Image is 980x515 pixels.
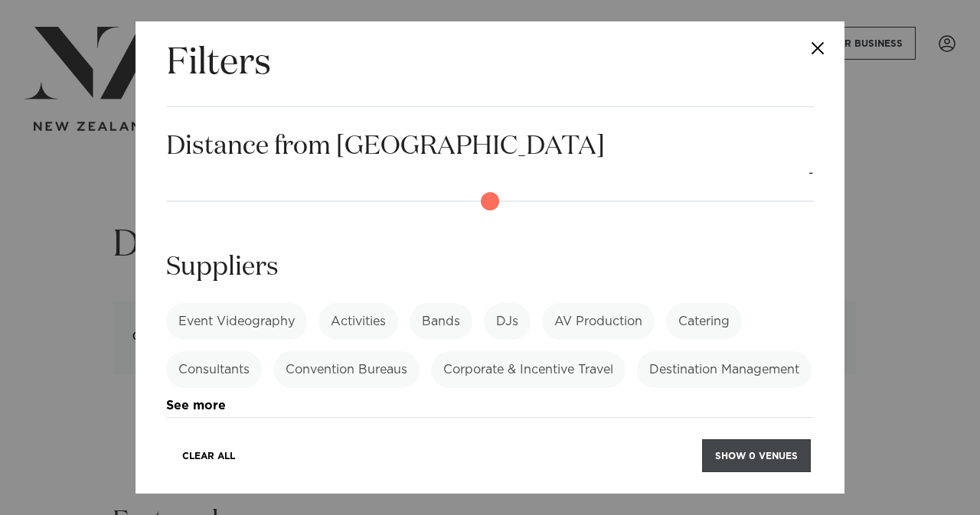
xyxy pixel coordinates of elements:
button: Show 0 venues [702,439,811,472]
button: Close [791,21,844,75]
label: Convention Bureaus [273,351,420,388]
label: Activities [318,303,398,340]
output: - [808,164,814,183]
label: DJs [484,303,531,340]
label: Catering [666,303,742,340]
h3: Distance from [GEOGRAPHIC_DATA] [166,129,814,164]
label: Corporate & Incentive Travel [431,351,626,388]
label: Event Videography [166,303,307,340]
h2: Filters [166,40,271,88]
label: Consultants [166,351,262,388]
label: Bands [410,303,472,340]
button: Clear All [169,439,248,472]
label: AV Production [542,303,655,340]
h3: Suppliers [166,250,814,285]
label: Destination Management [637,351,812,388]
